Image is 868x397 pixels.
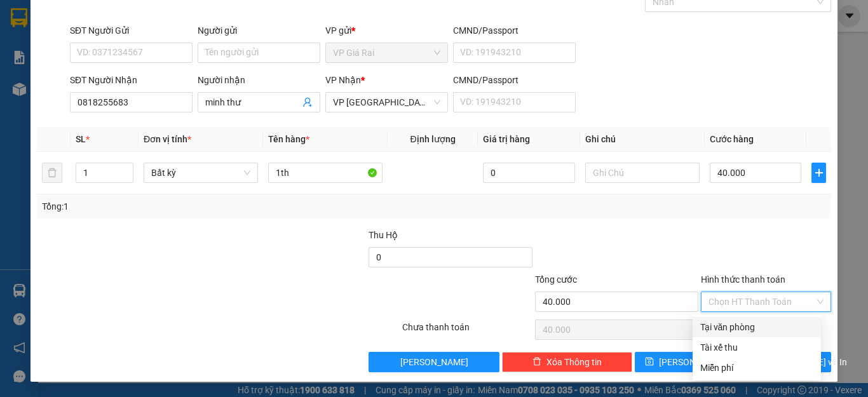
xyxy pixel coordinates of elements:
[535,274,577,285] span: Tổng cước
[325,24,448,37] div: VP gửi
[453,73,576,87] div: CMND/Passport
[580,127,705,152] th: Ghi chú
[700,340,813,354] div: Tài xế thu
[710,134,754,144] span: Cước hàng
[325,75,361,85] span: VP Nhận
[811,163,826,183] button: plus
[532,357,541,367] span: delete
[42,163,62,183] button: delete
[585,163,700,183] input: Ghi Chú
[483,134,530,144] span: Giá trị hàng
[70,73,193,87] div: SĐT Người Nhận
[302,97,313,107] span: user-add
[400,355,468,369] span: [PERSON_NAME]
[333,43,440,62] span: VP Giá Rai
[410,134,455,144] span: Định lượng
[151,163,250,182] span: Bất kỳ
[70,24,193,37] div: SĐT Người Gửi
[198,24,320,37] div: Người gửi
[546,355,602,369] span: Xóa Thông tin
[401,320,534,342] div: Chưa thanh toán
[123,165,130,173] span: up
[268,163,383,183] input: VD: Bàn, Ghế
[645,357,654,367] span: save
[502,352,632,372] button: deleteXóa Thông tin
[701,274,785,285] label: Hình thức thanh toán
[119,173,133,182] span: Decrease Value
[76,134,86,144] span: SL
[369,352,499,372] button: [PERSON_NAME]
[144,134,191,144] span: Đơn vị tính
[268,134,309,144] span: Tên hàng
[700,361,813,375] div: Miễn phí
[812,168,825,178] span: plus
[42,199,336,213] div: Tổng: 1
[369,230,398,240] span: Thu Hộ
[734,352,831,372] button: printer[PERSON_NAME] và In
[700,320,813,334] div: Tại văn phòng
[453,24,576,37] div: CMND/Passport
[483,163,574,183] input: 0
[659,355,727,369] span: [PERSON_NAME]
[198,73,320,87] div: Người nhận
[635,352,732,372] button: save[PERSON_NAME]
[123,174,130,182] span: down
[119,163,133,173] span: Increase Value
[333,93,440,112] span: VP Sài Gòn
